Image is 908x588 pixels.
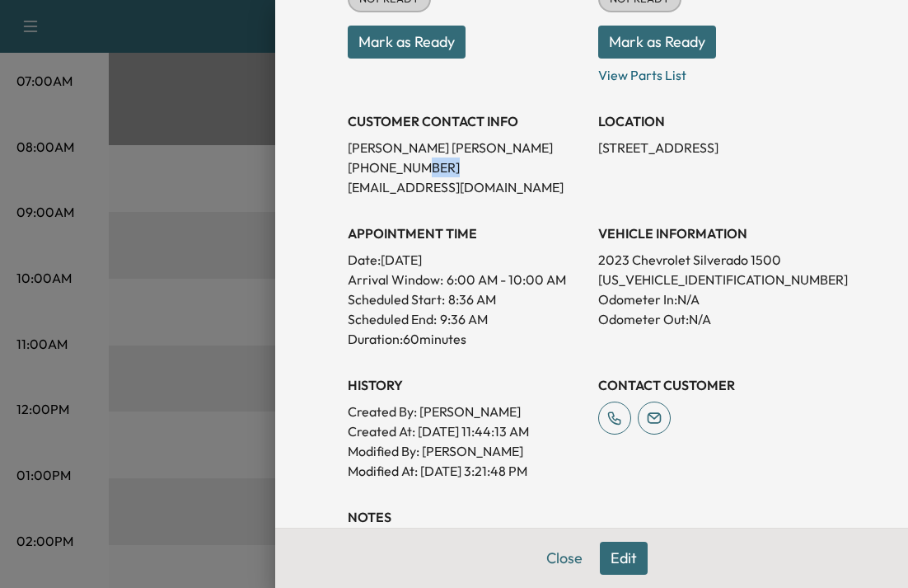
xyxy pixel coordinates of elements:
[348,138,585,158] p: [PERSON_NAME] [PERSON_NAME]
[448,289,496,309] p: 8:36 AM
[536,542,593,575] button: Close
[348,402,585,421] p: Created By : [PERSON_NAME]
[447,270,566,289] span: 6:00 AM - 10:00 AM
[348,461,585,481] p: Modified At : [DATE] 3:21:48 PM
[600,542,648,575] button: Edit
[348,158,585,177] p: [PHONE_NUMBER]
[598,111,835,131] h3: LOCATION
[348,289,445,309] p: Scheduled Start:
[348,309,437,329] p: Scheduled End:
[440,309,488,329] p: 9:36 AM
[348,177,585,197] p: [EMAIL_ADDRESS][DOMAIN_NAME]
[348,26,466,59] button: Mark as Ready
[348,421,585,441] p: Created At : [DATE] 11:44:13 AM
[348,375,585,395] h3: History
[348,111,585,131] h3: CUSTOMER CONTACT INFO
[598,289,835,309] p: Odometer In: N/A
[598,59,835,85] p: View Parts List
[598,138,835,158] p: [STREET_ADDRESS]
[598,223,835,243] h3: VEHICLE INFORMATION
[598,270,835,289] p: [US_VEHICLE_IDENTIFICATION_NUMBER]
[598,26,716,59] button: Mark as Ready
[348,223,585,243] h3: APPOINTMENT TIME
[348,507,835,527] h3: NOTES
[348,441,585,461] p: Modified By : [PERSON_NAME]
[348,250,585,270] p: Date: [DATE]
[598,250,835,270] p: 2023 Chevrolet Silverado 1500
[348,329,585,349] p: Duration: 60 minutes
[598,375,835,395] h3: CONTACT CUSTOMER
[598,309,835,329] p: Odometer Out: N/A
[348,270,585,289] p: Arrival Window:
